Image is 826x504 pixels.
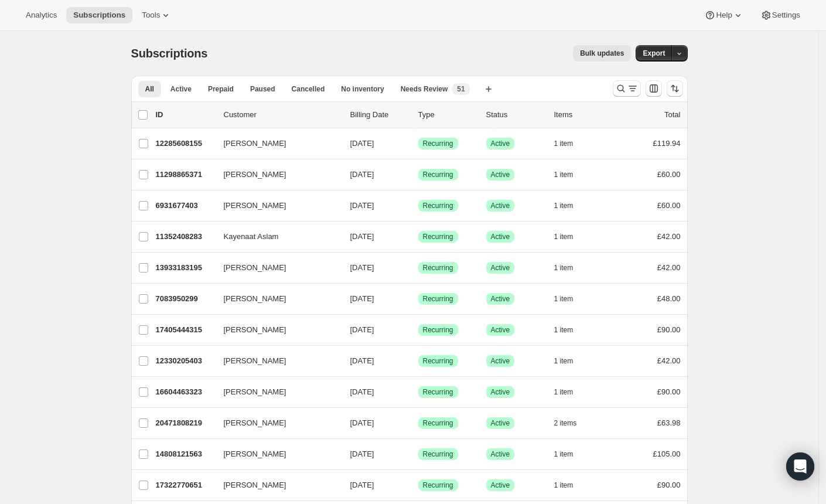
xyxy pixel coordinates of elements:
button: 1 item [554,353,586,369]
span: £60.00 [657,201,681,210]
button: Analytics [19,7,64,23]
span: [PERSON_NAME] [224,417,286,429]
span: £90.00 [657,387,681,396]
span: Recurring [423,201,453,210]
span: £90.00 [657,481,681,489]
p: ID [156,109,214,121]
button: 1 item [554,477,586,493]
div: Open Intercom Messenger [786,452,814,481]
p: 13933183195 [156,262,214,274]
span: Recurring [423,294,453,304]
button: [PERSON_NAME] [217,476,334,495]
div: 12285608155[PERSON_NAME][DATE]SuccessRecurringSuccessActive1 item£119.94 [156,135,681,152]
span: Bulk updates [580,49,624,58]
div: 7083950299[PERSON_NAME][DATE]SuccessRecurringSuccessActive1 item£48.00 [156,291,681,307]
span: Recurring [423,418,453,428]
p: 7083950299 [156,293,214,305]
button: [PERSON_NAME] [217,352,334,370]
button: 1 item [554,291,586,307]
span: [PERSON_NAME] [224,200,286,212]
span: [DATE] [350,325,374,334]
div: 11352408283Kayenaat Aslam[DATE]SuccessRecurringSuccessActive1 item£42.00 [156,229,681,245]
span: Recurring [423,449,453,459]
button: Customize table column order and visibility [646,80,662,97]
button: Export [636,45,672,62]
span: Active [170,84,192,94]
span: Paused [250,84,275,94]
p: 11352408283 [156,231,214,243]
div: 6931677403[PERSON_NAME][DATE]SuccessRecurringSuccessActive1 item£60.00 [156,197,681,214]
span: Recurring [423,325,453,335]
span: [DATE] [350,294,374,303]
button: [PERSON_NAME] [217,383,334,401]
span: [PERSON_NAME] [224,138,286,149]
span: [DATE] [350,418,374,427]
p: 20471808219 [156,417,214,429]
div: 11298865371[PERSON_NAME][DATE]SuccessRecurringSuccessActive1 item£60.00 [156,166,681,183]
span: [PERSON_NAME] [224,169,286,181]
button: Settings [753,7,807,23]
span: [PERSON_NAME] [224,262,286,274]
p: 17322770651 [156,479,214,491]
span: Kayenaat Aslam [224,231,279,243]
div: Items [554,109,613,121]
button: [PERSON_NAME] [217,321,334,339]
p: 14808121563 [156,448,214,460]
span: £42.00 [657,232,681,241]
button: 1 item [554,166,586,183]
div: 14808121563[PERSON_NAME][DATE]SuccessRecurringSuccessActive1 item£105.00 [156,446,681,462]
button: [PERSON_NAME] [217,196,334,215]
span: 1 item [554,449,574,459]
button: Search and filter results [613,80,641,97]
button: Sort the results [667,80,683,97]
span: [DATE] [350,449,374,458]
span: Active [491,232,510,241]
span: Subscriptions [131,47,208,60]
p: 17405444315 [156,324,214,336]
button: 1 item [554,260,586,276]
div: Type [418,109,477,121]
span: 1 item [554,263,574,273]
span: Active [491,170,510,179]
button: 1 item [554,197,586,214]
span: 1 item [554,201,574,210]
button: [PERSON_NAME] [217,290,334,308]
span: Export [643,49,665,58]
button: [PERSON_NAME] [217,258,334,277]
div: 16604463323[PERSON_NAME][DATE]SuccessRecurringSuccessActive1 item£90.00 [156,384,681,400]
span: Cancelled [292,84,325,94]
button: Subscriptions [66,7,132,23]
span: Active [491,449,510,459]
span: Active [491,263,510,273]
span: Active [491,325,510,335]
span: [PERSON_NAME] [224,479,286,491]
span: £90.00 [657,325,681,334]
p: Customer [224,109,341,121]
span: [PERSON_NAME] [224,355,286,367]
span: All [145,84,154,94]
span: Recurring [423,232,453,241]
p: 12285608155 [156,138,214,149]
span: Help [716,11,732,20]
span: £48.00 [657,294,681,303]
span: [DATE] [350,139,374,148]
span: [DATE] [350,387,374,396]
span: 1 item [554,232,574,241]
span: 1 item [554,356,574,366]
span: 1 item [554,481,574,490]
span: Active [491,139,510,148]
span: £42.00 [657,356,681,365]
span: £42.00 [657,263,681,272]
span: Active [491,294,510,304]
span: Subscriptions [73,11,125,20]
span: [PERSON_NAME] [224,324,286,336]
span: Recurring [423,170,453,179]
div: 13933183195[PERSON_NAME][DATE]SuccessRecurringSuccessActive1 item£42.00 [156,260,681,276]
button: Tools [135,7,179,23]
span: [DATE] [350,481,374,489]
span: Recurring [423,481,453,490]
span: 1 item [554,325,574,335]
div: 12330205403[PERSON_NAME][DATE]SuccessRecurringSuccessActive1 item£42.00 [156,353,681,369]
button: 1 item [554,384,586,400]
button: Kayenaat Aslam [217,227,334,246]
